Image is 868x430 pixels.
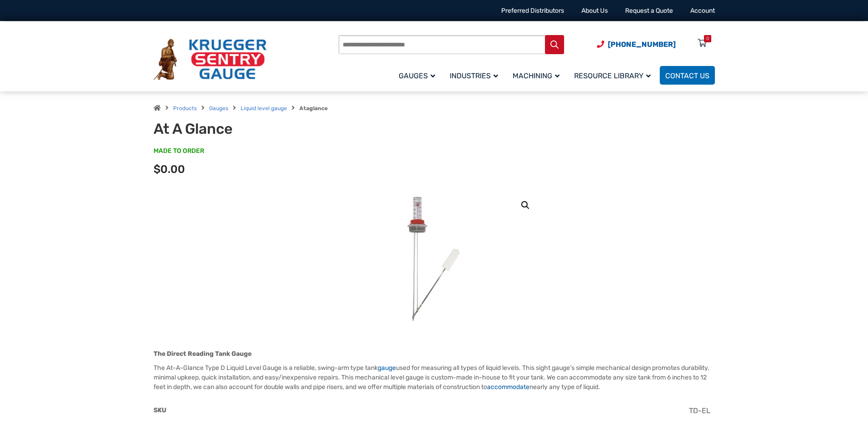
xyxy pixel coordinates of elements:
[241,105,287,111] a: Liquid level gauge
[569,65,660,86] a: Resource Library
[154,406,166,414] span: SKU
[399,71,435,80] span: Gauges
[154,363,715,392] p: The At-A-Glance Type D Liquid Level Gauge is a reliable, swing-arm type tank used for measuring a...
[444,65,507,86] a: Industries
[450,71,498,80] span: Industries
[706,35,709,42] div: 0
[507,65,569,86] a: Machining
[154,350,252,358] strong: The Direct Reading Tank Gauge
[173,105,197,111] a: Products
[608,40,676,49] span: [PHONE_NUMBER]
[501,7,564,15] a: Preferred Distributors
[154,147,204,156] span: MADE TO ORDER
[660,66,715,85] a: Contact Us
[154,163,185,176] span: $0.00
[690,7,715,15] a: Account
[513,71,560,80] span: Machining
[689,406,710,415] span: TD-EL
[487,383,529,391] a: accommodate
[581,7,608,15] a: About Us
[517,197,534,213] a: View full-screen image gallery
[393,65,444,86] a: Gauges
[665,71,709,80] span: Contact Us
[625,7,673,15] a: Request a Quote
[378,364,396,372] a: gauge
[597,39,676,50] a: Phone Number (920) 434-8860
[209,105,228,111] a: Gauges
[379,190,488,326] img: At A Glance
[154,39,267,81] img: Krueger Sentry Gauge
[154,120,378,137] h1: At A Glance
[299,105,328,111] strong: Ataglance
[574,71,651,80] span: Resource Library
